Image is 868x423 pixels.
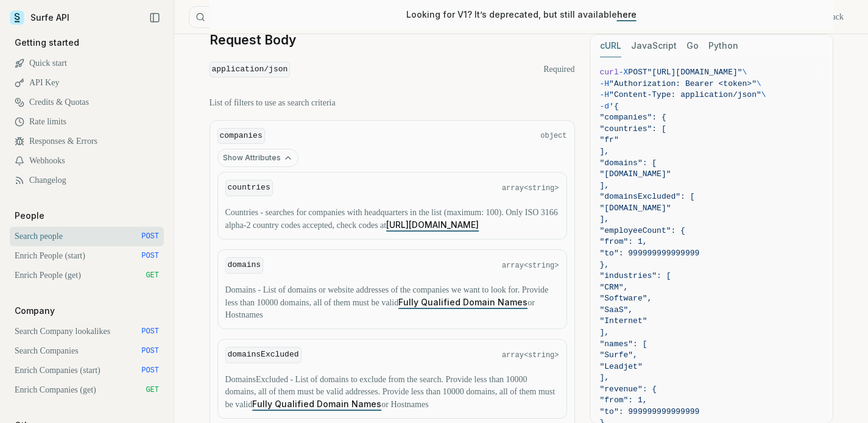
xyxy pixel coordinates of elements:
[141,346,159,356] span: POST
[10,9,69,27] a: Surfe API
[10,210,49,222] p: People
[210,32,296,49] a: Request Body
[502,183,559,193] span: array<string>
[10,37,84,49] p: Getting started
[600,90,610,99] span: -H
[10,380,164,400] a: Enrich Companies (get) GET
[609,79,757,88] span: "Authorization: Bearer <token>"
[146,385,159,395] span: GET
[141,327,159,336] span: POST
[10,151,164,171] a: Webhooks
[600,328,610,337] span: ],
[600,294,652,303] span: "Software",
[225,374,559,411] p: DomainsExcluded - List of domains to exclude from the search. Provide less than 10000 domains, al...
[686,35,699,57] button: Go
[10,341,164,361] a: Search Companies POST
[600,249,700,258] span: "to": 999999999999999
[398,297,528,307] a: Fully Qualified Domain Names
[600,407,700,416] span: "to": 999999999999999
[600,339,647,349] span: "names": [
[10,112,164,132] a: Rate limits
[600,362,643,371] span: "Leadjet"
[146,9,164,27] button: Collapse Sidebar
[600,237,647,246] span: "from": 1,
[141,251,159,261] span: POST
[600,260,610,269] span: },
[10,132,164,151] a: Responses & Errors
[210,97,575,109] p: List of filters to use as search criteria
[600,373,610,382] span: ],
[10,93,164,112] a: Credits & Quotas
[609,90,761,99] span: "Content-Type: application/json"
[600,181,610,190] span: ],
[600,226,685,235] span: "employeeCount": {
[225,207,559,232] p: Countries - searches for companies with headquarters in the list (maximum: 100). Only ISO 3166 al...
[600,135,619,144] span: "fr"
[10,227,164,246] a: Search people POST
[600,192,695,201] span: "domainsExcluded": [
[631,35,677,57] button: JavaScript
[619,68,629,77] span: -X
[617,9,637,20] a: here
[628,68,647,77] span: POST
[252,399,381,409] a: Fully Qualified Domain Names
[600,283,629,292] span: "CRM",
[708,35,738,57] button: Python
[600,350,638,360] span: "Surfe",
[600,124,666,133] span: "countries": [
[10,266,164,285] a: Enrich People (get) GET
[225,180,273,196] code: countries
[10,54,164,73] a: Quick start
[600,305,633,315] span: "SaaS",
[10,246,164,266] a: Enrich People (start) POST
[609,102,619,111] span: '{
[600,169,671,179] span: "[DOMAIN_NAME]"
[600,271,671,280] span: "industries": [
[600,68,619,77] span: curl
[600,204,671,213] span: "[DOMAIN_NAME]"
[600,215,610,224] span: ],
[217,128,265,144] code: companies
[10,305,60,317] p: Company
[743,68,747,77] span: \
[10,171,164,190] a: Changelog
[540,131,566,141] span: object
[10,322,164,341] a: Search Company lookalikes POST
[600,79,610,88] span: -H
[210,62,291,78] code: application/json
[225,257,264,274] code: domains
[600,158,657,168] span: "domains": [
[217,149,298,167] button: Show Attributes
[502,350,559,360] span: array<string>
[600,102,610,111] span: -d
[761,90,766,99] span: \
[141,366,159,375] span: POST
[502,261,559,271] span: array<string>
[600,113,666,122] span: "companies": {
[225,284,559,321] p: Domains - List of domains or website addresses of the companies we want to look for. Provide less...
[600,147,610,156] span: ],
[406,9,637,21] p: Looking for V1? It’s deprecated, but still available
[600,385,657,394] span: "revenue": {
[10,73,164,93] a: API Key
[543,63,574,76] span: Required
[757,79,761,88] span: \
[386,219,479,230] a: [URL][DOMAIN_NAME]
[225,347,302,363] code: domainsExcluded
[146,271,159,280] span: GET
[189,6,493,28] button: Search⌘K
[810,62,828,80] button: Copy Text
[600,316,647,325] span: "Internet"
[647,68,743,77] span: "[URL][DOMAIN_NAME]"
[600,35,621,57] button: cURL
[141,232,159,241] span: POST
[600,396,647,405] span: "from": 1,
[10,361,164,380] a: Enrich Companies (start) POST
